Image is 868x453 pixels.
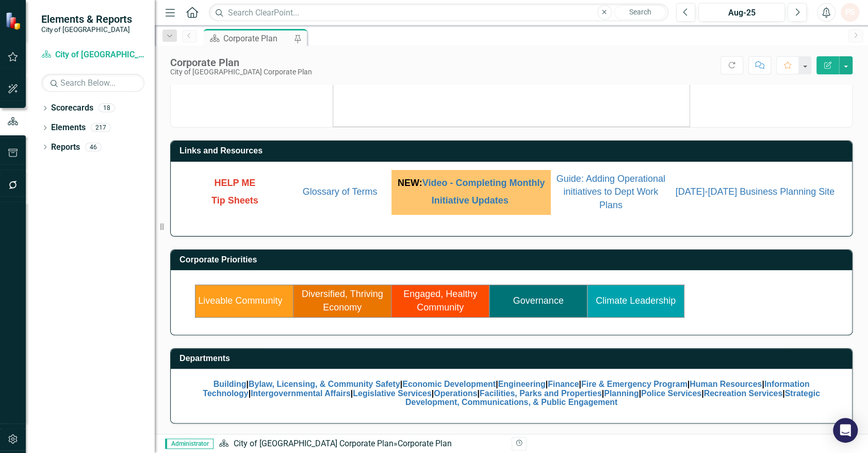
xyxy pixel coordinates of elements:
[398,178,545,188] span: NEW:
[51,142,80,153] a: Reports
[596,295,676,306] a: Climate Leadership
[833,418,858,443] div: Open Intercom Messenger
[841,3,859,22] button: PS
[91,123,111,132] div: 217
[179,354,847,363] h3: Departments
[303,186,378,197] a: Glossary of Terms
[641,389,701,398] a: Police Services
[211,197,258,205] a: Tip Sheets
[556,175,665,210] a: Guide: Adding Operational initiatives to Dept Work Plans
[353,389,432,398] a: Legislative Services
[434,389,477,398] a: Operations
[513,295,564,306] a: Governance
[203,380,809,398] a: Information Technology
[629,8,651,16] span: Search
[233,439,393,448] a: City of [GEOGRAPHIC_DATA] Corporate Plan
[211,195,258,206] span: Tip Sheets
[702,7,781,19] div: Aug-25
[402,380,496,388] a: Economic Development
[422,178,545,188] a: Video - Completing Monthly
[170,57,312,68] div: Corporate Plan
[698,3,785,22] button: Aug-25
[203,380,820,407] span: | | | | | | | | | | | | | | |
[498,380,545,388] a: Engineering
[223,32,291,45] div: Corporate Plan
[604,389,638,398] a: Planning
[170,68,312,76] div: City of [GEOGRAPHIC_DATA] Corporate Plan
[198,295,282,306] a: Liveable Community
[215,179,256,188] a: HELP ME
[219,438,503,450] div: »
[690,380,762,388] a: Human Resources
[703,389,782,398] a: Recreation Services
[548,380,579,388] a: Finance
[251,389,351,398] a: Intergovernmental Affairs
[215,178,256,188] span: HELP ME
[41,49,144,61] a: City of [GEOGRAPHIC_DATA] Corporate Plan
[5,11,23,30] img: ClearPoint Strategy
[41,74,144,92] input: Search Below...
[676,186,834,197] a: [DATE]-[DATE] Business Planning Site
[581,380,687,388] a: Fire & Emergency Program
[397,439,451,448] div: Corporate Plan
[179,146,847,155] h3: Links and Resources
[431,195,508,206] a: Initiative Updates
[85,143,102,151] div: 46
[556,174,665,210] span: Guide: Adding Operational initiatives to Dept Work Plans
[51,102,93,114] a: Scorecards
[209,4,668,22] input: Search ClearPoint...
[51,122,86,134] a: Elements
[41,13,132,25] span: Elements & Reports
[405,389,820,407] a: Strategic Development, Communications, & Public Engagement
[214,380,247,388] a: Building
[614,5,666,20] button: Search
[403,289,477,313] a: Engaged, Healthy Community
[179,255,847,264] h3: Corporate Priorities
[480,389,602,398] a: Facilities, Parks and Properties
[249,380,400,388] a: Bylaw, Licensing, & Community Safety
[302,289,383,313] a: Diversified, Thriving Economy
[99,104,115,113] div: 18
[41,25,132,34] small: City of [GEOGRAPHIC_DATA]
[165,439,214,449] span: Administrator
